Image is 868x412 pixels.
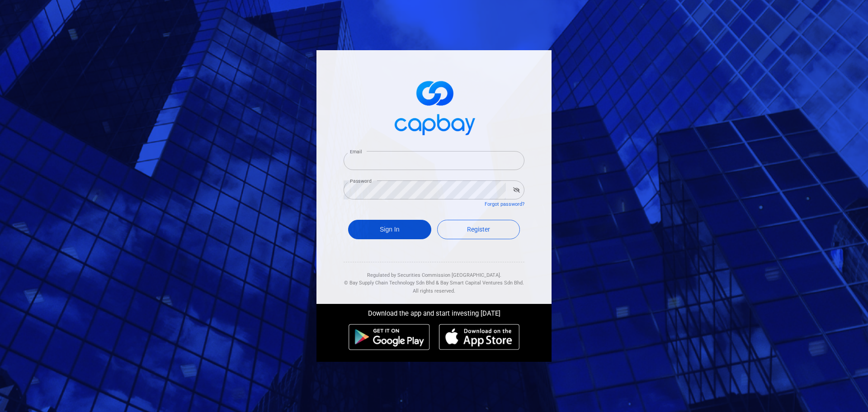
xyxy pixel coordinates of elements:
div: Regulated by Securities Commission [GEOGRAPHIC_DATA]. & All rights reserved. [344,262,524,295]
img: android [349,324,430,350]
a: Register [437,220,520,239]
button: Sign In [348,220,431,239]
span: © Bay Supply Chain Technology Sdn Bhd [344,280,434,286]
div: Download the app and start investing [DATE] [310,304,558,319]
label: Password [350,178,372,185]
label: Email [350,148,362,155]
img: logo [389,73,479,140]
span: Bay Smart Capital Ventures Sdn Bhd. [440,280,524,286]
span: Register [467,226,490,233]
a: Forgot password? [485,201,524,207]
img: ios [439,324,519,350]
